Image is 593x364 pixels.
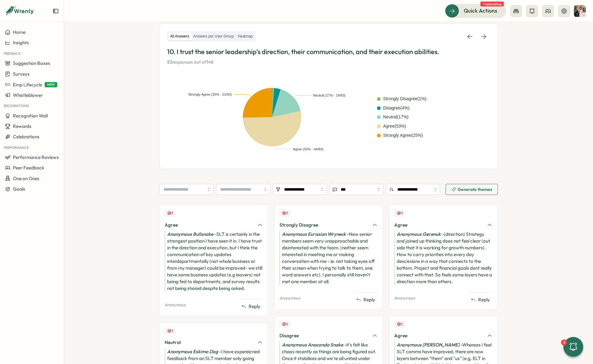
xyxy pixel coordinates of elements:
i: Anonymous Gerenuk [397,231,441,237]
span: Generate themes [458,187,492,192]
label: All Answers [168,33,191,40]
div: Upvotes [165,328,176,334]
div: Upvotes [165,210,176,216]
div: Upvotes [279,321,290,327]
button: Generate themes [446,184,498,195]
span: 1 task waiting [480,2,504,6]
i: Anonymous [PERSON_NAME] [397,342,459,348]
p: Anonymous [394,295,415,301]
span: Surveys [13,71,30,77]
text: Agree (53% - 44/83) [293,148,323,151]
i: Anonymous Bullsnake [167,231,213,237]
span: Goals [13,186,25,192]
label: Answers per User Group [191,33,236,40]
span: Whistleblower [13,92,43,98]
p: 10. I trust the senior leadership's direction, their communication, and their execution abilities. [167,47,490,57]
span: Reply [249,303,260,310]
p: Anonymous [279,295,300,301]
div: Strongly Disagree [279,222,368,228]
div: Disagree ( 4 %) [383,105,410,112]
div: Upvotes [394,210,405,216]
div: Agree [165,222,254,228]
button: Reply [468,295,492,304]
div: Neutral [165,339,254,346]
span: Emp Lifecycle [13,82,42,88]
div: Strongly Agree ( 25 %) [383,132,423,139]
span: Celebrations [13,134,39,140]
span: Suggestion Boxes [13,60,50,66]
span: Performance Reviews [13,154,59,160]
span: Insights [13,40,29,45]
img: Hannah Saunders [574,5,586,17]
div: Disagree [279,332,368,339]
span: Quick Actions [464,7,497,15]
div: Agree ( 53 %) [383,123,406,130]
div: 2 [561,339,567,346]
span: Rewards [13,123,31,129]
div: - New senior members seem very unapproachable and disinterested with the team. (neither seem inte... [279,231,378,285]
button: Expand sidebar [53,8,59,14]
div: - SLT is certainly in the strongest position I have seen it in. I have trust in the direction and... [165,231,263,292]
i: Anonymous Anaconda Snake [282,342,343,348]
span: NEW [45,82,57,87]
span: Home [13,29,26,35]
span: Peer Feedback [13,165,44,171]
div: Upvotes [279,210,290,216]
button: Quick Actions [445,4,506,18]
div: Neutral ( 17 %) [383,114,409,121]
p: 83 responses out of 148 [167,59,490,65]
span: Reply [363,296,375,303]
text: Neutral (17% - 14/83) [313,94,345,97]
span: Recognition Wall [13,113,48,119]
div: - (direction) Strategy and joined up thinking does not feel clear (out side that it is working fo... [394,231,492,285]
div: Upvotes [394,321,405,327]
div: Agree [394,222,483,228]
button: 2 [563,337,583,357]
button: Reply [239,302,263,311]
i: Anonymous Eskimo Dog [167,349,218,354]
text: Strongly Agree (25% - 21/83) [188,93,232,97]
div: Strongly Disagree ( 1 %) [383,96,427,102]
div: Agree [394,332,483,339]
i: Anonymous Eurasian Wryneck [282,231,346,237]
span: One on Ones [13,176,39,181]
button: Reply [354,295,378,304]
p: Anonymous [165,302,186,308]
label: Heatmap [236,33,255,40]
span: Reply [478,296,490,303]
